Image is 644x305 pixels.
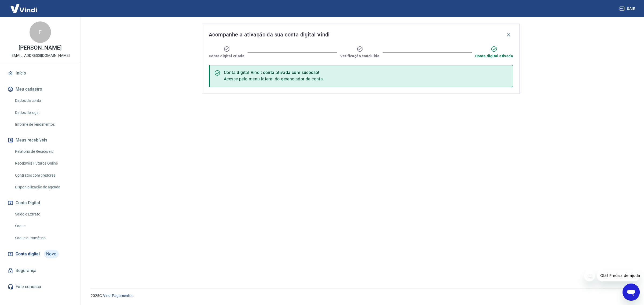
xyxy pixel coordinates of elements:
[475,53,513,59] span: Conta digital ativada
[224,69,324,76] div: Conta digital Vindi: conta ativada com sucesso!
[6,67,74,79] a: Início
[13,95,74,106] a: Dados da conta
[623,284,640,301] iframe: Botão para abrir a janela de mensagens
[3,4,45,8] span: Olá! Precisa de ajuda?
[13,233,74,244] a: Saque automático
[10,53,70,58] p: [EMAIL_ADDRESS][DOMAIN_NAME]
[618,4,638,14] button: Sair
[13,170,74,181] a: Contratos com credores
[597,270,640,281] iframe: Mensagem da empresa
[209,30,330,39] span: Acompanhe a ativação da sua conta digital Vindi
[91,293,631,299] p: 2025 ©
[6,265,74,277] a: Segurança
[19,45,61,51] p: [PERSON_NAME]
[13,221,74,232] a: Saque
[6,197,74,209] button: Conta Digital
[16,250,40,258] span: Conta digital
[6,281,74,293] a: Fale conosco
[103,293,133,298] a: Vindi Pagamentos
[13,209,74,220] a: Saldo e Extrato
[13,182,74,193] a: Disponibilização de agenda
[13,107,74,118] a: Dados de login
[6,248,74,261] a: Conta digitalNovo
[30,21,51,43] div: F
[6,0,41,17] img: Vindi
[6,83,74,95] button: Meu cadastro
[224,76,324,81] span: Acesse pelo menu lateral do gerenciador de conta.
[6,134,74,146] button: Meus recebíveis
[13,158,74,169] a: Recebíveis Futuros Online
[13,146,74,157] a: Relatório de Recebíveis
[584,271,595,281] iframe: Fechar mensagem
[209,53,244,59] span: Conta digital criada
[13,119,74,130] a: Informe de rendimentos
[340,53,379,59] span: Verificação concluída
[44,250,59,258] span: Novo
